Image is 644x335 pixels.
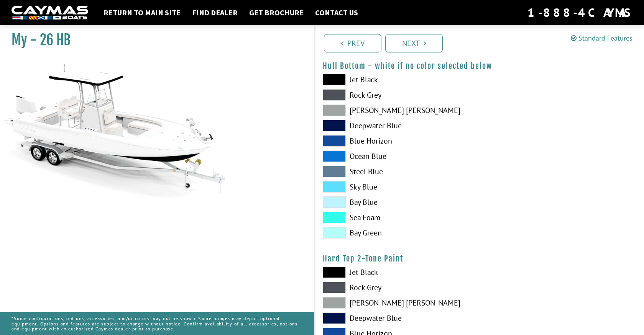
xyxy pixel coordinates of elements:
[323,120,472,131] label: Deepwater Blue
[323,166,472,177] label: Steel Blue
[311,8,362,18] a: Contact Us
[323,266,472,278] label: Jet Black
[11,6,88,20] img: white-logo-c9c8dbefe5ff5ceceb0f0178aa75bf4bb51f6bca0971e226c86eb53dfe498488.png
[323,89,472,101] label: Rock Grey
[323,254,636,263] h4: Hard Top 2-Tone Paint
[571,34,632,42] a: Standard Features
[323,135,472,147] label: Blue Horizon
[323,282,472,293] label: Rock Grey
[245,8,307,18] a: Get Brochure
[323,297,472,309] label: [PERSON_NAME] [PERSON_NAME]
[323,105,472,116] label: [PERSON_NAME] [PERSON_NAME]
[323,196,472,208] label: Bay Blue
[11,312,303,335] p: *Some configurations, options, accessories, and/or colors may not be shown. Some images may depic...
[323,312,472,324] label: Deepwater Blue
[323,227,472,239] label: Bay Green
[100,8,184,18] a: Return to main site
[188,8,242,18] a: Find Dealer
[11,31,295,49] h1: My - 26 HB
[324,34,381,52] a: Prev
[323,74,472,85] label: Jet Black
[527,4,632,21] div: 1-888-4CAYMAS
[322,33,644,52] ul: Pagination
[323,150,472,162] label: Ocean Blue
[323,61,636,71] h4: Hull Bottom - white if no color selected below
[385,34,443,52] a: Next
[323,181,472,193] label: Sky Blue
[323,212,472,223] label: Sea Foam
